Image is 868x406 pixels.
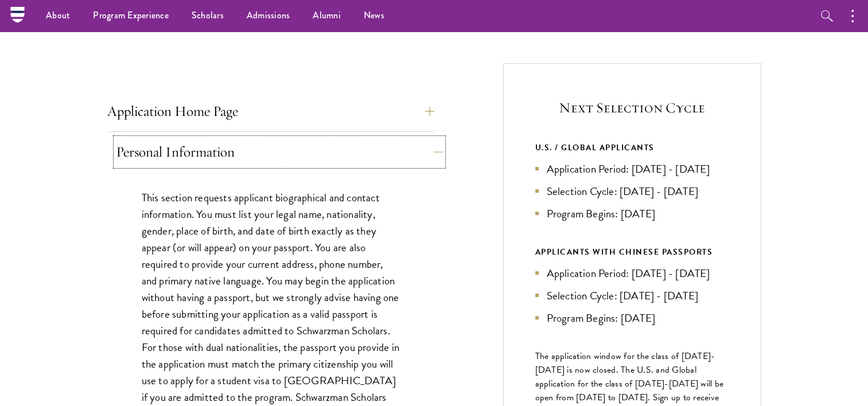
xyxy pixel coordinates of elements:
[535,98,729,118] h5: Next Selection Cycle
[535,205,729,222] li: Program Begins: [DATE]
[535,140,729,155] div: U.S. / GLOBAL APPLICANTS
[116,138,443,166] button: Personal Information
[535,245,729,259] div: APPLICANTS WITH CHINESE PASSPORTS
[535,183,729,200] li: Selection Cycle: [DATE] - [DATE]
[107,97,434,125] button: Application Home Page
[535,310,729,326] li: Program Begins: [DATE]
[535,287,729,304] li: Selection Cycle: [DATE] - [DATE]
[535,265,729,282] li: Application Period: [DATE] - [DATE]
[535,161,729,177] li: Application Period: [DATE] - [DATE]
